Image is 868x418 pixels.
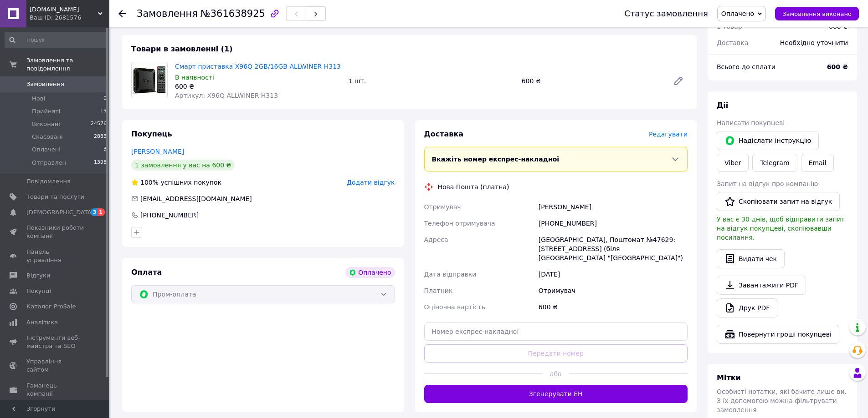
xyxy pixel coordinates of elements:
div: 600 ₴ [175,82,341,91]
div: [DATE] [537,266,689,282]
span: Всього до сплати [717,63,776,71]
button: Видати чек [717,249,785,268]
div: Повернутися назад [118,9,126,18]
span: Аналітика [26,318,58,327]
div: Отримувач [537,282,689,299]
span: Виконані [32,120,60,128]
span: Нові [32,95,45,103]
span: Платник [424,287,453,294]
span: №361638925 [200,8,265,19]
span: Покупці [26,287,51,295]
b: 600 ₴ [827,63,848,71]
div: Статус замовлення [624,9,708,18]
span: Оплачені [32,146,61,154]
a: [PERSON_NAME] [131,148,184,155]
span: Адреса [424,236,448,243]
span: Артикул: X96Q ALLWINER H313 [175,92,278,99]
button: Надіслати інструкцію [717,131,819,150]
span: Замовлення [137,8,198,19]
div: [PERSON_NAME] [537,199,689,215]
div: 600 ₴ [537,299,689,315]
span: Відгуки [26,272,50,280]
div: [PHONE_NUMBER] [139,211,200,220]
span: Дата відправки [424,271,477,278]
span: Показники роботи компанії [26,224,84,240]
span: [EMAIL_ADDRESS][DOMAIN_NAME] [140,195,252,202]
span: [DEMOGRAPHIC_DATA] [26,208,94,217]
span: 1398 [94,159,107,167]
span: 24576 [91,120,107,128]
span: Редагувати [649,131,688,138]
button: Email [801,154,834,172]
span: Замовлення та повідомлення [26,56,109,73]
span: або [543,369,569,378]
span: 1 [98,208,105,216]
span: Інструменти веб-майстра та SEO [26,334,84,350]
span: Панель управління [26,248,84,264]
a: Смарт приставка X96Q 2GB/16GB ALLWINER H313 [175,63,341,70]
button: Згенерувати ЕН [424,385,688,403]
a: Завантажити PDF [717,276,806,295]
span: Отримувач [424,203,461,211]
div: Оплачено [345,267,395,278]
div: [PHONE_NUMBER] [537,215,689,232]
span: 2883 [94,133,107,141]
div: Нова Пошта (платна) [436,182,512,191]
span: 0 [103,95,107,103]
span: Отправлен [32,159,66,167]
a: Viber [717,154,749,172]
a: Друк PDF [717,298,777,317]
div: 600 ₴ [518,75,666,87]
span: Повідомлення [26,177,71,186]
span: Покупець [131,130,172,138]
span: Доставка [717,39,748,46]
span: Мітки [717,373,741,382]
span: Додати відгук [347,179,395,186]
a: Редагувати [669,72,688,90]
span: 3 [103,146,107,154]
span: 3 [91,208,98,216]
span: 19 [100,107,107,116]
span: elektrokomfort.com.ua [30,5,98,14]
div: 1 замовлення у вас на 600 ₴ [131,160,235,171]
button: Скопіювати запит на відгук [717,192,840,211]
span: Запит на відгук про компанію [717,180,818,187]
span: Управління сайтом [26,358,84,374]
span: Скасовані [32,133,63,141]
input: Номер експрес-накладної [424,322,688,341]
input: Пошук [5,32,108,48]
span: Товари та послуги [26,193,84,201]
div: 1 шт. [344,75,518,87]
span: Товари в замовленні (1) [131,45,233,53]
span: Телефон отримувача [424,220,495,227]
span: 100% [140,179,159,186]
span: Прийняті [32,107,60,116]
button: Замовлення виконано [775,7,859,20]
span: Вкажіть номер експрес-накладної [432,156,560,163]
span: У вас є 30 днів, щоб відправити запит на відгук покупцеві, скопіювавши посилання. [717,216,845,241]
span: В наявності [175,74,214,81]
img: Смарт приставка X96Q 2GB/16GB ALLWINER H313 [132,62,167,98]
span: Замовлення виконано [782,10,852,17]
span: Дії [717,101,728,110]
span: Оціночна вартість [424,303,485,311]
a: Telegram [752,154,797,172]
span: Написати покупцеві [717,119,785,126]
span: Оплачено [721,10,754,17]
div: Необхідно уточнити [775,33,853,53]
span: Каталог ProSale [26,302,76,311]
span: Замовлення [26,80,64,88]
span: Особисті нотатки, які бачите лише ви. З їх допомогою можна фільтрувати замовлення [717,388,847,413]
span: Гаманець компанії [26,382,84,398]
span: Оплата [131,268,162,277]
div: Ваш ID: 2681576 [30,14,109,22]
button: Повернути гроші покупцеві [717,325,839,344]
span: Доставка [424,130,464,138]
div: успішних покупок [131,178,221,187]
div: [GEOGRAPHIC_DATA], Поштомат №47629: [STREET_ADDRESS] (біля [GEOGRAPHIC_DATA] "[GEOGRAPHIC_DATA]") [537,232,689,266]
